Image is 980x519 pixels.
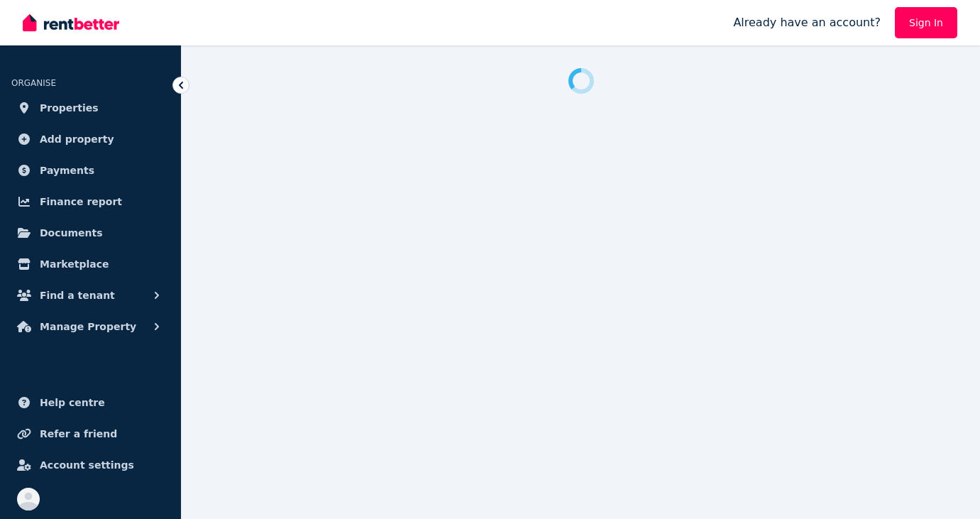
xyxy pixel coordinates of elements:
[11,250,170,278] a: Marketplace
[11,388,170,417] a: Help centre
[11,187,170,216] a: Finance report
[40,457,134,474] span: Account settings
[40,131,114,148] span: Add property
[23,12,119,33] img: RentBetter
[40,224,103,241] span: Documents
[40,256,109,273] span: Marketplace
[11,420,170,448] a: Refer a friend
[40,287,115,304] span: Find a tenant
[40,193,122,210] span: Finance report
[11,312,170,341] button: Manage Property
[40,394,105,411] span: Help centre
[11,78,56,88] span: ORGANISE
[11,94,170,122] a: Properties
[733,14,881,31] span: Already have an account?
[40,162,94,179] span: Payments
[40,425,117,442] span: Refer a friend
[11,219,170,247] a: Documents
[11,156,170,185] a: Payments
[895,7,957,38] a: Sign In
[11,451,170,479] a: Account settings
[40,99,99,116] span: Properties
[11,281,170,310] button: Find a tenant
[11,125,170,153] a: Add property
[40,318,136,335] span: Manage Property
